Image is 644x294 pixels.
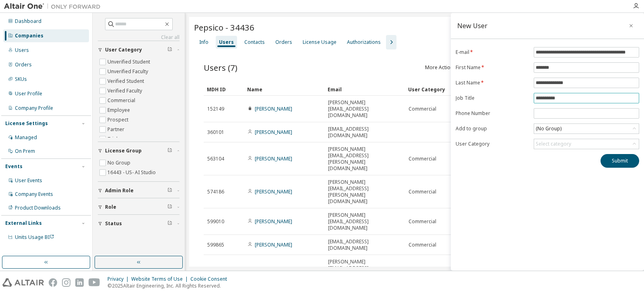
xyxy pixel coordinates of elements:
[424,61,463,74] button: More Actions
[15,205,61,211] div: Product Downloads
[457,23,487,29] div: New User
[255,218,292,225] a: [PERSON_NAME]
[409,218,436,225] span: Commercial
[456,141,529,147] label: User Category
[194,22,254,33] span: Pepsico - 34436
[107,115,130,125] label: Prospect
[167,220,172,227] span: Clear filter
[107,276,131,282] div: Privacy
[255,241,292,248] a: [PERSON_NAME]
[328,83,402,96] div: Email
[456,125,529,132] label: Add to group
[2,278,44,287] img: altair_logo.svg
[409,156,436,162] span: Commercial
[456,95,529,101] label: Job Title
[347,39,381,45] div: Authorizations
[456,64,529,71] label: First Name
[105,47,142,53] span: User Category
[408,83,456,96] div: User Category
[536,141,571,147] div: Select category
[409,189,436,195] span: Commercial
[328,238,401,251] span: [EMAIL_ADDRESS][DOMAIN_NAME]
[244,39,265,45] div: Contacts
[131,276,190,282] div: Website Terms of Use
[199,39,208,45] div: Info
[15,90,42,97] div: User Profile
[107,86,144,96] label: Verified Faculty
[456,110,529,117] label: Phone Number
[219,39,234,45] div: Users
[167,148,172,154] span: Clear filter
[107,125,126,134] label: Partner
[105,204,116,210] span: Role
[5,220,42,226] div: External Links
[15,76,27,82] div: SKUs
[207,106,224,112] span: 152149
[207,242,224,248] span: 599865
[15,33,43,39] div: Companies
[89,278,100,287] img: youtube.svg
[409,242,436,248] span: Commercial
[5,163,23,170] div: Events
[328,146,401,172] span: [PERSON_NAME][EMAIL_ADDRESS][PERSON_NAME][DOMAIN_NAME]
[107,105,132,115] label: Employee
[107,76,146,86] label: Verified Student
[98,198,180,216] button: Role
[601,154,639,168] button: Submit
[98,182,180,199] button: Admin Role
[275,39,292,45] div: Orders
[105,220,122,227] span: Status
[204,62,237,73] span: Users (7)
[98,215,180,232] button: Status
[98,34,180,41] a: Clear all
[15,148,35,154] div: On Prem
[167,204,172,210] span: Clear filter
[409,106,436,112] span: Commercial
[255,105,292,112] a: [PERSON_NAME]
[207,218,224,225] span: 599010
[107,134,119,144] label: Trial
[15,191,53,197] div: Company Events
[328,212,401,231] span: [PERSON_NAME][EMAIL_ADDRESS][DOMAIN_NAME]
[107,57,152,67] label: Unverified Student
[207,156,224,162] span: 563104
[303,39,336,45] div: License Usage
[534,124,639,134] div: (No Group)
[15,18,41,25] div: Dashboard
[15,234,54,241] span: Units Usage BI
[105,148,142,154] span: License Group
[107,158,132,168] label: No Group
[107,168,157,177] label: 16443 - US- AI Studio
[247,83,321,96] div: Name
[75,278,84,287] img: linkedin.svg
[15,177,42,184] div: User Events
[255,155,292,162] a: [PERSON_NAME]
[456,49,529,56] label: E-mail
[167,47,172,53] span: Clear filter
[105,187,134,194] span: Admin Role
[15,134,37,141] div: Managed
[255,188,292,195] a: [PERSON_NAME]
[328,126,401,139] span: [EMAIL_ADDRESS][DOMAIN_NAME]
[534,139,639,149] div: Select category
[5,120,48,127] div: License Settings
[190,276,232,282] div: Cookie Consent
[98,142,180,160] button: License Group
[328,259,401,284] span: [PERSON_NAME][EMAIL_ADDRESS][PERSON_NAME][DOMAIN_NAME]
[15,47,29,53] div: Users
[15,62,32,68] div: Orders
[456,80,529,86] label: Last Name
[328,99,401,119] span: [PERSON_NAME][EMAIL_ADDRESS][DOMAIN_NAME]
[107,67,150,76] label: Unverified Faculty
[15,105,53,111] div: Company Profile
[107,96,137,105] label: Commercial
[167,187,172,194] span: Clear filter
[49,278,57,287] img: facebook.svg
[207,83,241,96] div: MDH ID
[328,179,401,205] span: [PERSON_NAME][EMAIL_ADDRESS][PERSON_NAME][DOMAIN_NAME]
[98,41,180,59] button: User Category
[4,2,105,10] img: Altair One
[535,124,563,133] div: (No Group)
[107,282,232,289] p: © 2025 Altair Engineering, Inc. All Rights Reserved.
[207,129,224,136] span: 360101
